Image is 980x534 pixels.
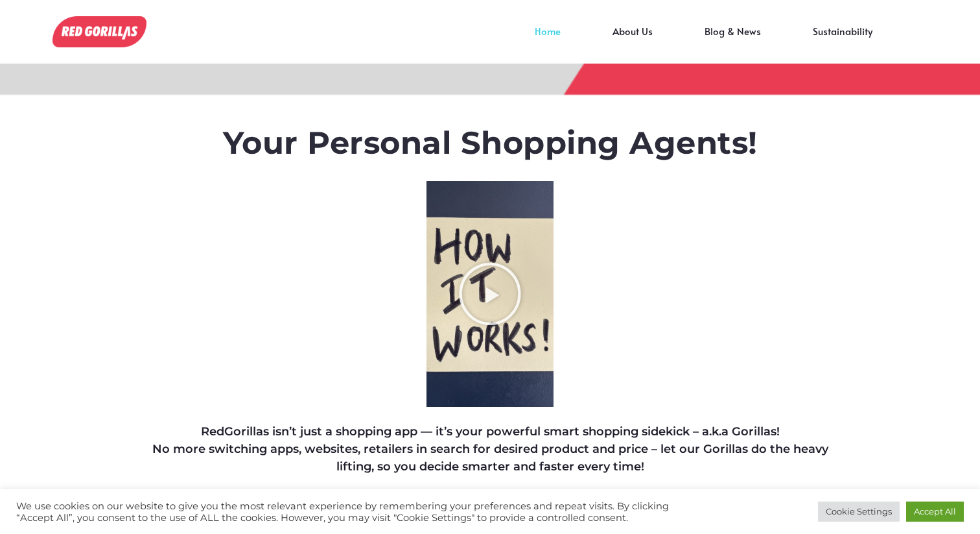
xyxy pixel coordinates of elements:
[587,31,679,51] a: About Us
[906,502,964,522] a: Accept All
[818,502,900,522] a: Cookie Settings
[16,500,679,524] div: We use cookies on our website to give you the most relevant experience by remembering your prefer...
[137,125,843,162] h1: Your Personal Shopping Agents!
[458,261,522,326] div: Play Video about RedGorillas How it Works
[679,31,787,51] a: Blog & News
[137,423,843,476] h4: RedGorillas isn’t just a shopping app — it’s your powerful smart shopping sidekick – a.k.a Gorill...
[787,31,898,51] a: Sustainability
[52,16,146,47] img: RedGorillas Shopping App!
[509,31,587,51] a: Home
